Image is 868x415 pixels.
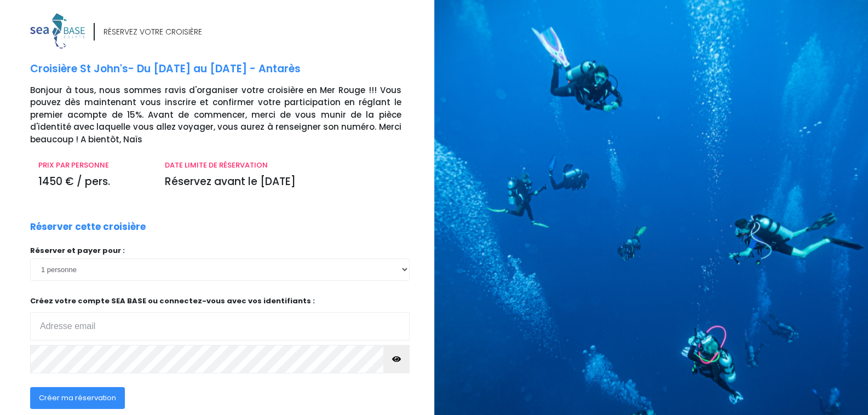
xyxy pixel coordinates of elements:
p: Réservez avant le [DATE] [165,174,401,190]
p: Croisière St John's- Du [DATE] au [DATE] - Antarès [30,61,426,77]
p: Créez votre compte SEA BASE ou connectez-vous avec vos identifiants : [30,296,410,341]
span: Créer ma réservation [39,393,116,403]
p: Bonjour à tous, nous sommes ravis d'organiser votre croisière en Mer Rouge !!! Vous pouvez dès ma... [30,84,426,146]
p: 1450 € / pers. [38,174,148,190]
p: Réserver et payer pour : [30,245,410,256]
input: Adresse email [30,312,410,341]
p: DATE LIMITE DE RÉSERVATION [165,160,401,171]
p: PRIX PAR PERSONNE [38,160,148,171]
div: RÉSERVEZ VOTRE CROISIÈRE [104,26,202,38]
p: Réserver cette croisière [30,220,146,234]
button: Créer ma réservation [30,387,125,409]
img: logo_color1.png [30,13,85,49]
